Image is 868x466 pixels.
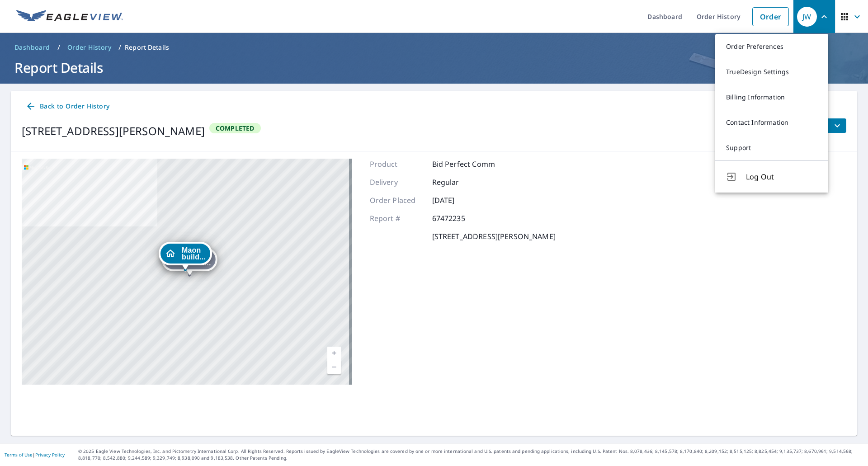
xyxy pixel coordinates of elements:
[125,43,169,52] p: Report Details
[370,177,424,188] p: Delivery
[715,85,828,110] a: Billing Information
[64,40,115,55] a: Order History
[715,160,828,193] button: Log Out
[11,58,857,77] h1: Report Details
[16,10,123,24] img: EV Logo
[432,231,556,242] p: [STREET_ADDRESS][PERSON_NAME]
[432,159,495,169] p: Bid Perfect Comm
[5,452,33,458] a: Terms of Use
[746,171,817,182] span: Log Out
[370,213,424,224] p: Report #
[159,242,212,270] div: Dropped pin, building Maon building, Residential property, 328 Lowell St Lawrence, MA 01841
[5,452,65,457] p: |
[715,135,828,160] a: Support
[432,177,486,188] p: Regular
[14,43,50,52] span: Dashboard
[370,195,424,206] p: Order Placed
[25,101,109,112] span: Back to Order History
[57,42,60,53] li: /
[752,7,789,26] a: Order
[370,159,424,169] p: Product
[814,120,843,131] span: Files
[22,98,113,115] a: Back to Order History
[22,123,205,139] div: [STREET_ADDRESS][PERSON_NAME]
[327,347,341,360] a: Current Level 17, Zoom In
[797,7,817,27] div: JW
[715,110,828,135] a: Contact Information
[182,247,206,260] span: Maon build...
[210,124,260,132] span: Completed
[67,43,111,52] span: Order History
[715,34,828,59] a: Order Preferences
[432,213,486,224] p: 67472235
[78,448,863,461] p: © 2025 Eagle View Technologies, Inc. and Pictometry International Corp. All Rights Reserved. Repo...
[118,42,121,53] li: /
[35,452,65,458] a: Privacy Policy
[432,195,486,206] p: [DATE]
[11,40,54,55] a: Dashboard
[715,59,828,85] a: TrueDesign Settings
[11,40,857,55] nav: breadcrumb
[327,360,341,374] a: Current Level 17, Zoom Out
